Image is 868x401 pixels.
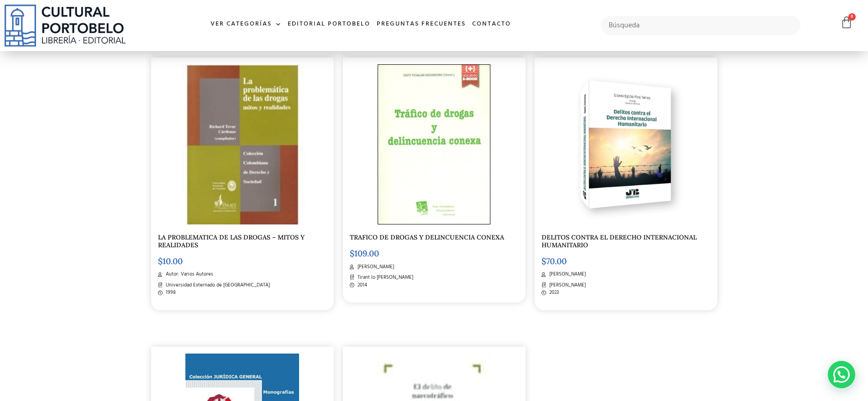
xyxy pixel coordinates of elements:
[542,256,546,266] span: $
[350,248,379,259] bdi: 109.00
[547,271,586,278] span: [PERSON_NAME]
[378,64,490,225] img: trafico_de_drogas-2.jpg
[207,15,284,34] a: Ver Categorías
[547,289,559,297] span: 2023
[163,271,213,278] span: Autor: Varios Autores
[848,13,856,21] span: 0
[284,15,374,34] a: Editorial Portobelo
[162,64,323,225] img: la_problematica_de_las_drogas-2.jpg
[542,256,567,266] bdi: 70.00
[355,281,367,289] span: 2014
[601,16,801,35] input: Búsqueda
[158,233,305,249] a: LA PROBLEMATICA DE LAS DROGAS – MITOS Y REALIDADES
[374,15,469,34] a: Preguntas frecuentes
[163,281,270,289] span: Universidad Externado de [GEOGRAPHIC_DATA]
[350,233,504,241] a: TRAFICO DE DROGAS Y DELINCUENCIA CONEXA
[469,15,514,34] a: Contacto
[355,263,394,271] span: [PERSON_NAME]
[355,274,413,281] span: Tirant lo [PERSON_NAME]
[542,233,697,249] a: DELITOS CONTRA EL DERECHO INTERNACIONAL HUMANITARIO
[158,256,183,266] bdi: 10.00
[547,281,586,289] span: [PERSON_NAME]
[163,289,176,297] span: 1998
[840,16,853,29] a: 0
[158,256,163,266] span: $
[350,248,354,259] span: $
[559,64,693,225] img: 978-84-19580-52-8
